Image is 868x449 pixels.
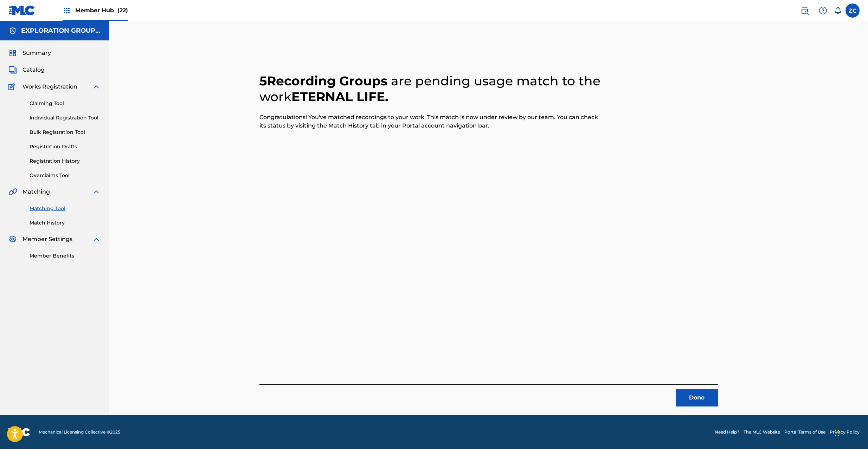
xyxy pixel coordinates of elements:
span: Matching [22,188,50,196]
a: Public Search [798,4,812,18]
div: Notifications [834,7,841,14]
span: Works Registration [22,83,77,91]
a: Overclaims Tool [30,172,101,179]
iframe: Chat Widget [833,415,868,449]
a: Matching Tool [30,205,101,212]
a: The MLC Website [744,429,780,435]
img: Member Settings [8,235,17,243]
div: User Menu [846,4,860,18]
img: Accounts [8,27,17,35]
a: Privacy Policy [830,429,860,435]
img: Works Registration [8,83,18,91]
span: Catalog [22,66,45,74]
button: Done [676,389,718,406]
img: Summary [8,49,17,57]
a: Registration Drafts [30,143,101,150]
img: Matching [8,188,17,196]
div: Drag [835,422,839,443]
div: Help [816,4,830,18]
span: Member Settings [22,235,72,243]
img: expand [92,188,101,196]
img: help [819,6,827,15]
img: MLC Logo [8,5,36,15]
a: Need Help? [715,429,739,435]
a: Claiming Tool [30,100,101,107]
span: (22) [117,7,128,14]
a: SummarySummary [8,49,51,57]
a: Individual Registration Tool [30,114,101,122]
img: Catalog [8,66,17,74]
iframe: Resource Center [848,314,868,370]
img: search [801,6,809,15]
a: Bulk Registration Tool [30,129,101,136]
h2: 5 Recording Groups ETERNAL LIFE . [259,73,603,105]
a: CatalogCatalog [8,66,45,74]
span: Summary [22,49,51,57]
img: logo [8,428,30,436]
img: Top Rightsholders [63,6,71,15]
a: Registration History [30,157,101,165]
span: Member Hub [75,6,128,14]
img: expand [92,235,101,243]
p: Congratulations! You've matched recordings to your work. This match is now under review by our te... [259,113,603,130]
h5: EXPLORATION GROUP LLC [21,27,101,35]
a: Member Benefits [30,252,101,260]
span: Mechanical Licensing Collective © 2025 [39,429,120,435]
span: are pending usage match to the work [259,73,600,104]
a: Match History [30,219,101,227]
img: expand [92,83,101,91]
a: Portal Terms of Use [784,429,825,435]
